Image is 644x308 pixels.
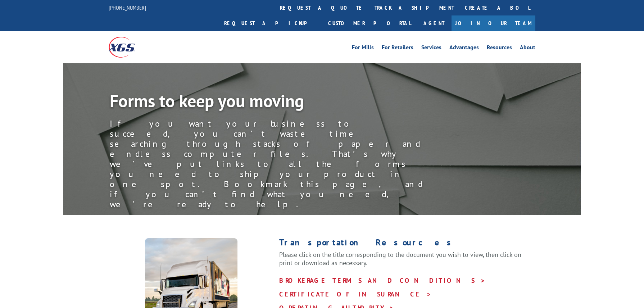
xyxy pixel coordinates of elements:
p: Please click on the title corresponding to the document you wish to view, then click on print or ... [279,250,535,274]
a: CERTIFICATE OF INSURANCE > [279,290,432,298]
a: BROKERAGE TERMS AND CONDITIONS > [279,276,486,285]
a: For Retailers [382,45,413,53]
a: About [520,45,535,53]
h1: Forms to keep you moving [110,92,434,113]
a: For Mills [352,45,374,53]
a: Agent [416,15,452,31]
a: [PHONE_NUMBER] [109,4,146,11]
a: Advantages [449,45,479,53]
a: Customer Portal [323,15,416,31]
h1: Transportation Resources [279,238,535,250]
a: Services [421,45,441,53]
a: Resources [487,45,512,53]
div: If you want your business to succeed, you can’t waste time searching through stacks of paper and ... [110,119,434,209]
a: Request a pickup [219,15,323,31]
a: Join Our Team [452,15,535,31]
